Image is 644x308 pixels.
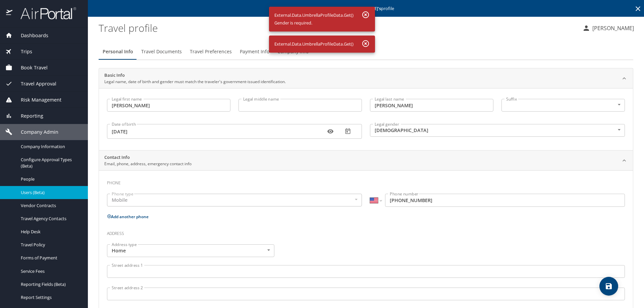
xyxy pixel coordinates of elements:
span: Vendor Contracts [21,202,80,209]
span: Reporting Fields (Beta) [21,281,80,288]
p: Legal name, date of birth and gender must match the traveler's government-issued identification. [104,79,286,85]
div: Contact InfoEmail, phone, address, emergency contact info [99,150,633,171]
span: Forms of Payment [21,255,80,261]
span: People [21,176,80,182]
div: Basic InfoLegal name, date of birth and gender must match the traveler's government-issued identi... [99,88,633,150]
button: [PERSON_NAME] [580,22,637,34]
span: Travel Approval [12,80,56,87]
h3: Phone [107,176,625,187]
span: Dashboards [12,32,48,39]
h1: Travel profile [99,17,577,38]
p: [PERSON_NAME] [590,24,634,32]
span: Reporting [12,112,43,120]
span: Trips [12,48,32,55]
span: Help Desk [21,229,80,235]
span: Travel Agency Contacts [21,215,80,222]
div: Profile [99,44,633,60]
div: ​ [501,99,625,112]
div: External.Data.UmbrellaProfileData.Get() Gender is required. [274,9,354,29]
p: Email, phone, address, emergency contact info [104,161,192,167]
input: MM/DD/YYYY [112,125,323,138]
div: Basic InfoLegal name, date of birth and gender must match the traveler's government-issued identi... [99,68,633,88]
h3: Address [107,226,625,238]
span: Payment Info [240,48,269,56]
button: save [599,277,618,296]
h2: Basic Info [104,72,286,79]
span: Risk Management [12,96,61,104]
img: icon-airportal.png [6,7,13,20]
span: Users (Beta) [21,189,80,196]
span: Service Fees [21,268,80,274]
span: Report Settings [21,294,80,301]
span: Travel Preferences [190,48,232,56]
span: Book Travel [12,64,48,71]
div: External.Data.UmbrellaProfileData.Get() [274,38,354,51]
span: Travel Policy [21,242,80,248]
span: Travel Documents [141,48,182,56]
span: Personal Info [103,48,133,56]
span: Company Admin [12,128,58,136]
p: Editing profile [90,6,642,11]
div: Mobile [107,194,362,206]
h2: Contact Info [104,154,192,161]
span: Configure Approval Types (Beta) [21,157,80,169]
span: Company Information [21,143,80,150]
button: Add another phone [107,214,149,220]
div: Home [107,244,274,257]
div: [DEMOGRAPHIC_DATA] [370,124,625,137]
img: airportal-logo.png [13,7,76,20]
